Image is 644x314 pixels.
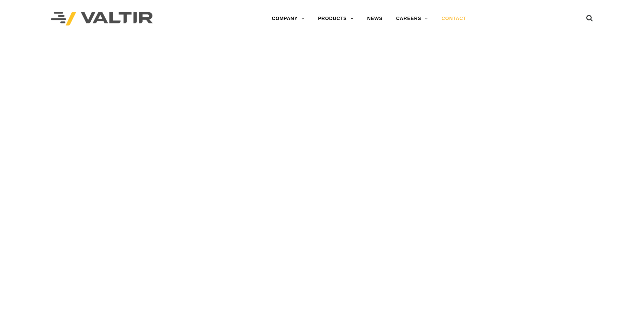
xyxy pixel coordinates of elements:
a: PRODUCTS [311,12,361,25]
a: NEWS [361,12,389,25]
a: CONTACT [435,12,473,25]
a: CAREERS [389,12,435,25]
img: Valtir [51,12,153,26]
a: COMPANY [265,12,311,25]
